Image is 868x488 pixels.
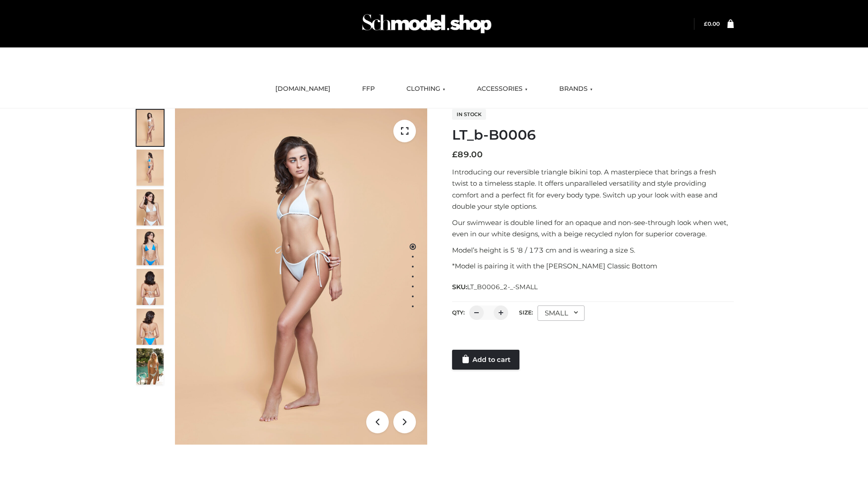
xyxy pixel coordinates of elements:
[452,350,519,370] a: Add to cart
[452,244,734,256] p: Model’s height is 5 ‘8 / 173 cm and is wearing a size S.
[519,309,533,316] label: Size:
[269,79,337,99] a: [DOMAIN_NAME]
[704,20,708,27] span: £
[137,229,164,265] img: ArielClassicBikiniTop_CloudNine_AzureSky_OW114ECO_4-scaled.jpg
[452,127,734,143] h1: LT_b-B0006
[137,110,164,146] img: ArielClassicBikiniTop_CloudNine_AzureSky_OW114ECO_1-scaled.jpg
[704,20,720,27] bdi: 0.00
[137,269,164,305] img: ArielClassicBikiniTop_CloudNine_AzureSky_OW114ECO_7-scaled.jpg
[552,79,599,99] a: BRANDS
[452,309,465,316] label: QTY:
[355,79,382,99] a: FFP
[137,309,164,345] img: ArielClassicBikiniTop_CloudNine_AzureSky_OW114ECO_8-scaled.jpg
[137,348,164,385] img: Arieltop_CloudNine_AzureSky2.jpg
[452,150,483,160] bdi: 89.00
[175,108,427,445] img: ArielClassicBikiniTop_CloudNine_AzureSky_OW114ECO_1
[452,217,734,240] p: Our swimwear is double lined for an opaque and non-see-through look when wet, even in our white d...
[538,305,585,321] div: SMALL
[137,189,164,225] img: ArielClassicBikiniTop_CloudNine_AzureSky_OW114ECO_3-scaled.jpg
[467,283,538,291] span: LT_B0006_2-_-SMALL
[452,109,486,120] span: In stock
[359,6,495,42] img: Schmodel Admin 964
[704,20,720,27] a: £0.00
[137,150,164,186] img: ArielClassicBikiniTop_CloudNine_AzureSky_OW114ECO_2-scaled.jpg
[400,79,452,99] a: CLOTHING
[470,79,534,99] a: ACCESSORIES
[452,150,458,160] span: £
[452,282,538,292] span: SKU:
[452,166,734,212] p: Introducing our reversible triangle bikini top. A masterpiece that brings a fresh twist to a time...
[452,260,734,272] p: *Model is pairing it with the [PERSON_NAME] Classic Bottom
